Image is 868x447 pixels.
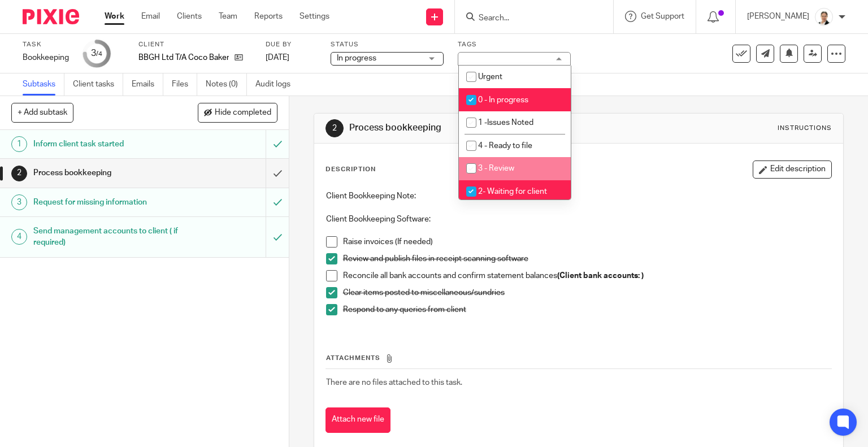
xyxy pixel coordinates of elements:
p: Respond to any queries from client [343,304,832,315]
h1: Request for missing information [33,194,181,211]
p: Raise invoices (If needed) [343,236,832,248]
p: Review and publish files in receipt scanning software [343,253,832,264]
div: Bookkeeping [23,52,69,63]
span: There are no files attached to this task. [326,379,462,387]
input: Search [478,14,579,24]
a: Notes (0) [206,73,247,96]
div: 3 [11,194,27,210]
span: Urgent [478,73,502,81]
span: In progress [337,54,376,62]
h1: Process bookkeeping [349,122,602,134]
p: [PERSON_NAME] [747,11,809,22]
a: Audit logs [255,73,299,96]
p: Client Bookkeeping Note: [326,190,832,202]
img: Pixie [23,9,79,24]
div: 1 [11,136,27,152]
strong: (Client bank accounts: ) [557,272,644,280]
label: Tags [458,40,571,49]
span: 3 - Review [478,164,514,172]
label: Client [138,40,251,49]
span: 4 - Ready to file [478,142,532,150]
a: Settings [300,11,329,22]
a: Subtasks [23,73,64,96]
p: BBGH Ltd T/A Coco Bakery [138,52,229,63]
a: Clients [177,11,202,22]
p: Reconcile all bank accounts and confirm statement balances [343,270,832,281]
h1: Process bookkeeping [33,164,181,181]
p: Clear items posted to miscellaneous/sundries [343,287,832,298]
p: Description [325,165,376,174]
h1: Send management accounts to client ( if required) [33,223,181,251]
span: 0 - In progress [478,96,528,104]
button: Hide completed [198,103,277,122]
p: Client Bookkeeping Software: [326,214,832,225]
a: Emails [132,73,163,96]
a: Team [219,11,237,22]
button: Attach new file [325,407,390,433]
span: Hide completed [215,109,271,118]
span: Attachments [326,355,380,361]
span: 2- Waiting for client [478,188,547,196]
img: Untitled%20(5%20%C3%97%205%20cm)%20(2).png [815,8,833,26]
a: Email [141,11,160,22]
label: Task [23,40,69,49]
div: 3 [91,47,102,60]
button: + Add subtask [11,103,73,122]
div: 2 [325,119,344,137]
span: [DATE] [266,54,289,62]
h1: Inform client task started [33,136,181,153]
span: 1 -Issues Noted [478,119,533,127]
small: /4 [96,51,102,57]
span: Get Support [641,12,684,20]
label: Status [331,40,444,49]
div: 4 [11,229,27,245]
a: Client tasks [73,73,123,96]
div: Instructions [778,124,832,133]
button: Edit description [753,160,832,179]
a: Files [172,73,197,96]
a: Work [105,11,124,22]
div: 2 [11,166,27,181]
label: Due by [266,40,316,49]
a: Reports [254,11,283,22]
